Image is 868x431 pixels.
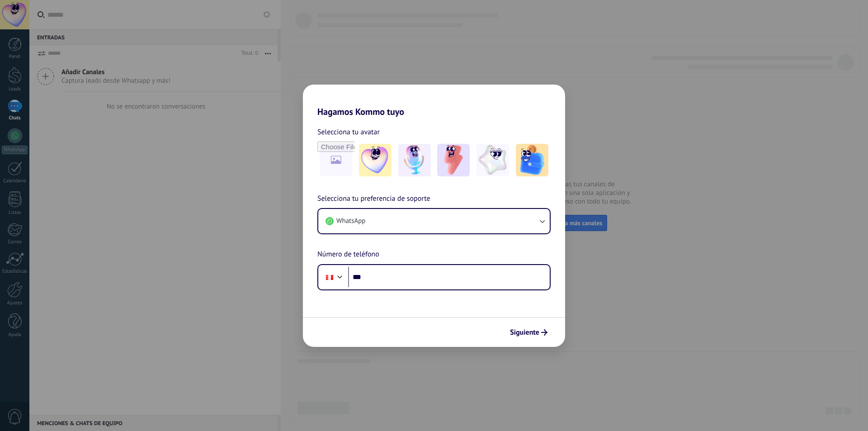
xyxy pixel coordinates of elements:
[318,209,550,233] button: WhatsApp
[516,144,548,176] img: -5.jpeg
[336,217,365,226] span: WhatsApp
[317,193,430,205] span: Selecciona tu preferencia de soporte
[317,126,380,138] span: Selecciona tu avatar
[510,329,539,336] span: Siguiente
[506,325,552,340] button: Siguiente
[303,85,565,117] h2: Hagamos Kommo tuyo
[317,249,379,260] span: Número de teléfono
[321,268,338,287] div: Peru: + 51
[398,144,431,176] img: -2.jpeg
[476,144,509,176] img: -4.jpeg
[359,144,392,176] img: -1.jpeg
[437,144,470,176] img: -3.jpeg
